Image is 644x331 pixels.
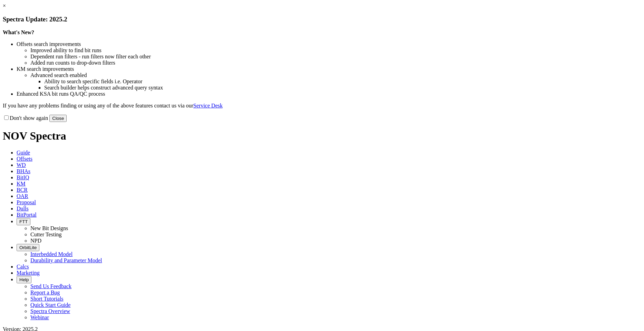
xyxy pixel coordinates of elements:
a: Durability and Parameter Model [30,257,102,263]
li: Dependent run filters - run filters now filter each other [30,54,641,60]
span: BitIQ [17,174,29,180]
a: Send Us Feedback [30,283,71,289]
a: Spectra Overview [30,308,70,314]
a: Short Tutorials [30,296,64,302]
a: Webinar [30,314,49,320]
li: Advanced search enabled [30,72,641,78]
a: Quick Start Guide [30,302,70,308]
li: Enhanced KSA bit runs QA/QC process [17,91,641,97]
li: Ability to search specific fields i.e. Operator [44,78,641,85]
a: New Bit Designs [30,225,68,231]
input: Don't show again [4,115,9,120]
a: Cutter Testing [30,231,62,237]
span: OrbitLite [19,245,37,250]
span: OAR [17,193,28,199]
h3: Spectra Update: 2025.2 [3,16,641,23]
label: Don't show again [3,115,48,121]
span: BHAs [17,168,30,174]
span: Calcs [17,264,29,269]
h1: NOV Spectra [3,130,641,142]
a: Report a Bug [30,290,60,295]
span: Dulls [17,206,29,211]
a: × [3,3,6,9]
span: Marketing [17,270,40,276]
span: Proposal [17,199,36,205]
span: WD [17,162,26,168]
li: Search builder helps construct advanced query syntax [44,85,641,91]
li: Offsets search improvements [17,41,641,47]
li: Added run counts to drop-down filters [30,60,641,66]
span: BCR [17,187,28,193]
span: Guide [17,150,30,155]
li: Improved ability to find bit runs [30,47,641,54]
span: FTT [19,219,28,224]
span: Help [19,277,29,282]
strong: What's New? [3,29,34,35]
span: KM [17,181,26,187]
a: NPD [30,238,41,244]
p: If you have any problems finding or using any of the above features contact us via our [3,103,641,109]
span: BitPortal [17,212,37,218]
li: KM search improvements [17,66,641,72]
button: Close [49,115,67,122]
span: Offsets [17,156,32,162]
a: Service Desk [193,103,223,108]
a: Interbedded Model [30,251,73,257]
